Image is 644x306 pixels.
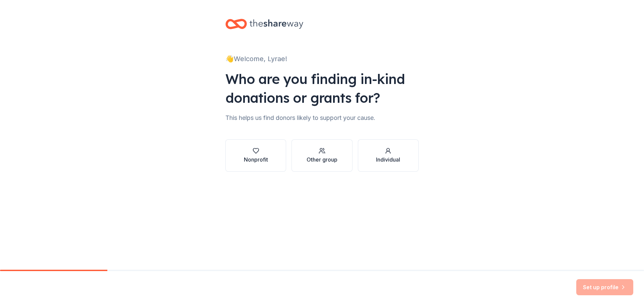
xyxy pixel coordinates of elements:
[307,156,337,164] div: Other group
[376,156,400,164] div: Individual
[358,139,419,172] button: Individual
[225,70,419,107] div: Who are you finding in-kind donations or grants for?
[291,139,352,172] button: Other group
[244,156,268,164] div: Nonprofit
[225,139,286,172] button: Nonprofit
[225,113,419,123] div: This helps us find donors likely to support your cause.
[225,53,419,64] div: 👋 Welcome, Lyrae!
